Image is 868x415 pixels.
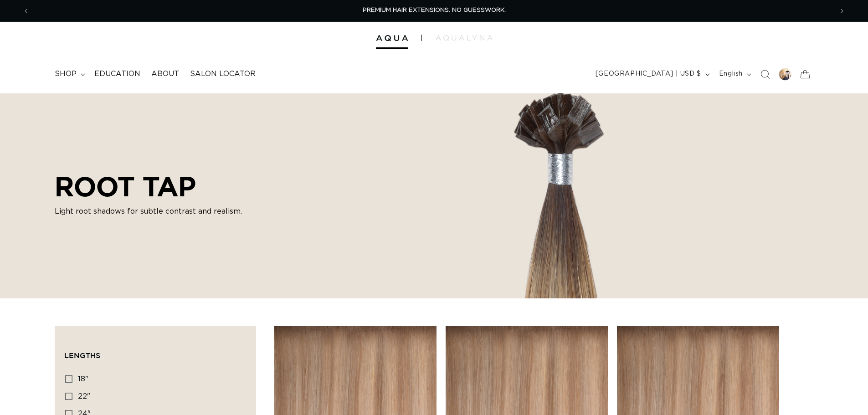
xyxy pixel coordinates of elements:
span: [GEOGRAPHIC_DATA] | USD $ [596,69,701,79]
span: shop [55,69,77,79]
span: English [719,69,743,79]
summary: shop [49,64,89,84]
p: Light root shadows for subtle contrast and realism. [55,206,260,217]
span: About [151,69,179,79]
button: [GEOGRAPHIC_DATA] | USD $ [590,66,714,83]
img: aqualyna.com [436,35,493,41]
button: English [714,66,755,83]
a: Education [89,64,146,84]
span: Salon Locator [190,69,256,79]
summary: Search [755,64,775,84]
img: Aqua Hair Extensions [376,35,408,41]
a: About [146,64,185,84]
span: Lengths [64,351,100,359]
button: Previous announcement [16,2,36,20]
span: 22" [78,393,90,400]
summary: Lengths (0 selected) [64,335,247,368]
a: Salon Locator [185,64,261,84]
button: Next announcement [832,2,852,20]
span: Education [94,69,140,79]
span: PREMIUM HAIR EXTENSIONS. NO GUESSWORK. [363,7,506,13]
h2: ROOT TAP [55,170,260,202]
span: 18" [78,375,88,383]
